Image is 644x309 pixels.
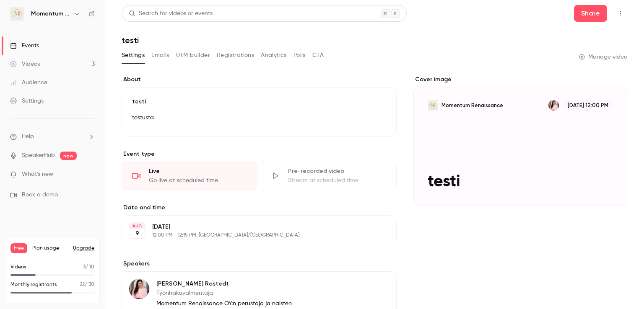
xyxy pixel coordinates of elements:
[413,75,627,84] label: Cover image
[152,223,352,231] p: [DATE]
[129,279,149,299] img: Nina Rostedt
[10,281,57,288] p: Monthly registrants
[359,278,390,292] button: Edit
[10,97,44,105] div: Settings
[261,49,287,62] button: Analytics
[10,263,26,271] p: Videos
[32,245,68,252] span: Plan usage
[122,35,627,45] h1: testi
[293,49,306,62] button: Polls
[122,260,397,268] label: Speakers
[10,132,95,141] li: help-dropdown-opener
[83,265,86,270] span: 3
[31,10,70,18] h6: Momentum Renaissance
[10,41,39,50] div: Events
[10,60,40,68] div: Videos
[22,151,55,160] a: SpeakerHub
[22,132,34,141] span: Help
[579,53,627,61] a: Manage video
[10,7,24,21] img: Momentum Renaissance
[288,167,386,175] div: Pre-recorded video
[261,162,397,190] div: Pre-recorded videoStream at scheduled time
[22,191,58,199] span: Book a demo
[574,5,607,22] button: Share
[151,49,169,62] button: Emails
[129,9,213,18] div: Search for videos or events
[135,229,139,238] p: 9
[288,176,386,185] div: Stream at scheduled time
[122,162,257,190] div: LiveGo live at scheduled time
[176,49,210,62] button: UTM builder
[122,203,397,212] label: Date and time
[80,281,94,288] p: / 30
[122,49,145,62] button: Settings
[152,232,352,239] p: 12:00 PM - 12:15 PM, [GEOGRAPHIC_DATA]/[GEOGRAPHIC_DATA]
[73,245,94,252] button: Upgrade
[122,150,397,158] p: Event type
[22,170,53,179] span: What's new
[130,223,145,229] div: AUG
[156,280,342,288] p: [PERSON_NAME] Rostedt
[312,49,324,62] button: CTA
[83,263,94,271] p: / 10
[217,49,254,62] button: Registrations
[60,152,77,160] span: new
[413,75,627,206] section: Cover image
[10,78,47,87] div: Audience
[80,282,85,287] span: 22
[132,98,386,106] p: testi
[122,75,397,84] label: About
[149,176,247,185] div: Go live at scheduled time
[132,113,386,123] p: testusta
[156,289,342,297] p: Työnhakuvalmentaja
[10,243,27,253] span: Free
[149,167,247,175] div: Live
[604,183,621,199] button: testiMomentum RenaissanceNina Rostedt[DATE] 12:00 PMtesti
